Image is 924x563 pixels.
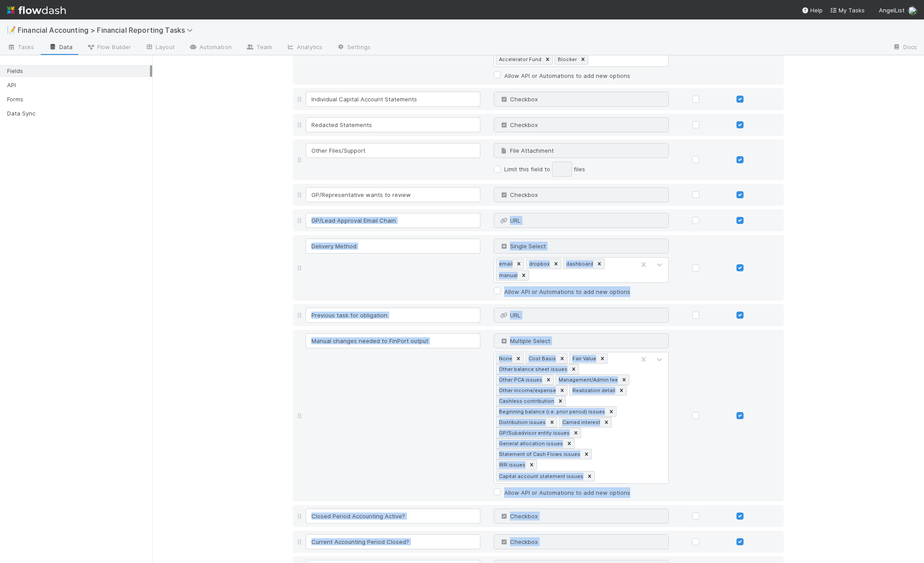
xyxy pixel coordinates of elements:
[496,417,547,427] div: Distribution issues
[138,41,182,55] a: Layout
[496,364,569,374] div: Other balance sheet issues
[496,259,514,269] div: email
[499,312,521,319] span: URL
[306,333,481,348] input: Untitled field
[7,3,66,18] img: logo-inverted-e16ddd16eac7371096b0.svg
[7,66,150,77] div: Fields
[499,217,521,224] span: URL
[306,143,481,158] input: Untitled field
[496,449,582,459] div: Statement of Cash Flows issues
[7,42,35,51] span: Tasks
[496,354,514,363] div: None
[504,487,630,498] label: Allow API or Automations to add new options
[555,54,578,64] div: Blocker
[330,41,378,55] a: Settings
[499,243,546,250] span: Single Select
[496,460,527,470] div: IRR issues
[499,513,538,520] span: Checkbox
[504,70,630,81] label: Allow API or Automations to add new options
[306,509,481,524] input: Untitled field
[499,337,550,344] span: Multiple Select
[908,6,917,15] img: avatar_c0d2ec3f-77e2-40ea-8107-ee7bdb5edede.png
[306,213,481,228] input: Untitled field
[504,286,630,297] label: Allow API or Automations to add new options
[496,471,585,481] div: Capital account statement issues
[526,354,557,363] div: Cost Basis
[496,407,606,416] div: Beginning balance (i.e. prior period) issues
[7,26,16,34] span: 📝
[496,439,564,448] div: General allocation issues
[499,191,538,198] span: Checkbox
[279,41,330,55] a: Analytics
[496,54,543,64] div: Accelerator Fund
[239,41,279,55] a: Team
[306,117,481,132] input: Untitled field
[7,94,150,105] div: Forms
[496,386,557,395] div: Other income/expense
[570,386,617,395] div: Realization detail
[42,41,80,55] a: Data
[18,26,197,35] span: Financial Accounting > Financial Reporting Tasks
[306,92,481,107] input: Untitled field
[306,534,481,549] input: Untitled field
[496,396,556,406] div: Cashless contribution
[499,147,554,154] span: File Attachment
[306,308,481,323] input: Untitled field
[182,41,239,55] a: Automation
[564,259,594,269] div: dashboard
[560,417,602,427] div: Carried interest
[7,80,150,91] div: API
[556,375,619,385] div: Management/Admin fee
[494,162,669,177] div: files
[87,42,131,51] span: Flow Builder
[801,6,823,15] div: Help
[496,375,544,385] div: Other PCA issues
[496,270,519,280] div: manual
[306,239,481,254] input: Untitled field
[499,538,538,545] span: Checkbox
[526,259,551,269] div: dropbox
[7,108,150,119] div: Data Sync
[80,41,138,55] a: Flow Builder
[879,7,905,14] span: AngelList
[886,41,924,55] a: Docs
[570,354,598,363] div: Fair Value
[499,121,538,128] span: Checkbox
[830,7,865,14] span: My Tasks
[830,6,865,15] a: My Tasks
[499,96,538,103] span: Checkbox
[306,187,481,202] input: Untitled field
[496,428,571,438] div: GP/Subadvisor entity issues
[504,165,550,174] span: Limit this field to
